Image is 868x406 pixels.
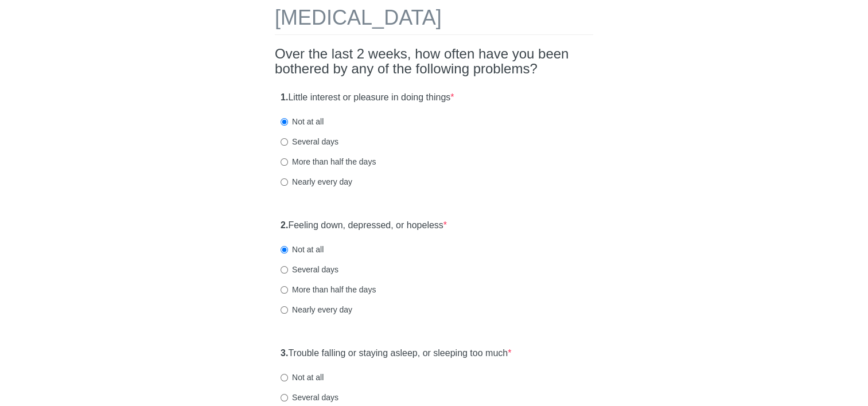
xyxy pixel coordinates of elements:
label: Not at all [281,372,324,383]
label: Little interest or pleasure in doing things [281,91,454,104]
label: Not at all [281,116,324,127]
label: More than half the days [281,156,376,167]
input: Nearly every day [281,178,288,186]
label: Several days [281,136,338,147]
h1: [MEDICAL_DATA] [275,6,593,35]
label: Several days [281,392,338,403]
label: Nearly every day [281,304,352,315]
h2: Over the last 2 weeks, how often have you been bothered by any of the following problems? [275,46,593,77]
input: Not at all [281,118,288,126]
input: Not at all [281,246,288,253]
input: More than half the days [281,286,288,294]
strong: 3. [281,348,288,358]
label: More than half the days [281,284,376,295]
label: Several days [281,264,338,275]
input: Several days [281,266,288,274]
input: Nearly every day [281,306,288,314]
label: Feeling down, depressed, or hopeless [281,219,447,232]
input: Several days [281,138,288,146]
input: Several days [281,394,288,401]
input: More than half the days [281,158,288,166]
input: Not at all [281,374,288,381]
label: Trouble falling or staying asleep, or sleeping too much [281,347,511,360]
strong: 1. [281,92,288,102]
label: Nearly every day [281,176,352,188]
label: Not at all [281,244,324,255]
strong: 2. [281,220,288,230]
